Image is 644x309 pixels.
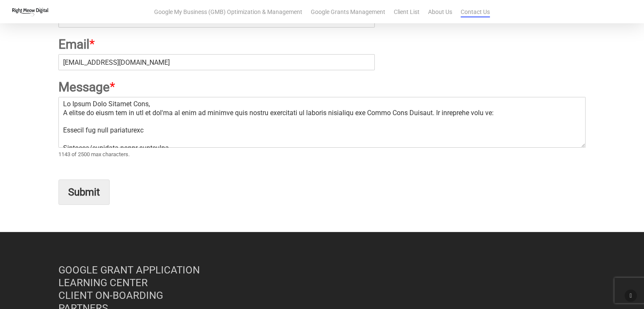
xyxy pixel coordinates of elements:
[394,8,420,16] a: Client List
[58,264,200,276] a: GOOGLE GRANT APPLICATION
[311,8,385,16] a: Google Grants Management
[58,79,586,95] label: Message
[428,8,452,16] a: About Us
[58,36,586,52] label: Email
[154,8,302,16] a: Google My Business (GMB) Optimization & Management
[58,151,586,158] div: 1143 of 2500 max characters.
[58,179,110,205] button: Submit
[461,8,490,16] a: Contact Us
[58,290,163,301] a: CLIENT ON-BOARDING
[58,277,148,289] a: LEARNING CENTER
